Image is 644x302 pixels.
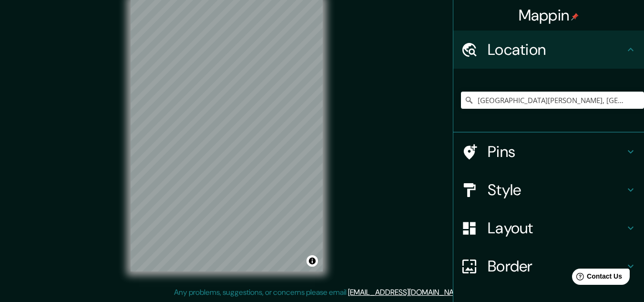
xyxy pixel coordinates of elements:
h4: Pins [488,142,625,161]
h4: Mappin [519,6,579,25]
img: pin-icon.png [571,13,579,21]
h4: Layout [488,219,625,238]
div: Layout [453,209,644,247]
div: Location [453,31,644,69]
input: Pick your city or area [461,92,644,109]
button: Toggle attribution [307,255,318,267]
div: Border [453,247,644,285]
h4: Style [488,180,625,199]
p: Any problems, suggestions, or concerns please email . [174,287,467,298]
a: [EMAIL_ADDRESS][DOMAIN_NAME] [348,287,466,297]
h4: Location [488,40,625,59]
iframe: Help widget launcher [559,265,634,292]
div: Style [453,171,644,209]
h4: Border [488,257,625,276]
div: Pins [453,133,644,171]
